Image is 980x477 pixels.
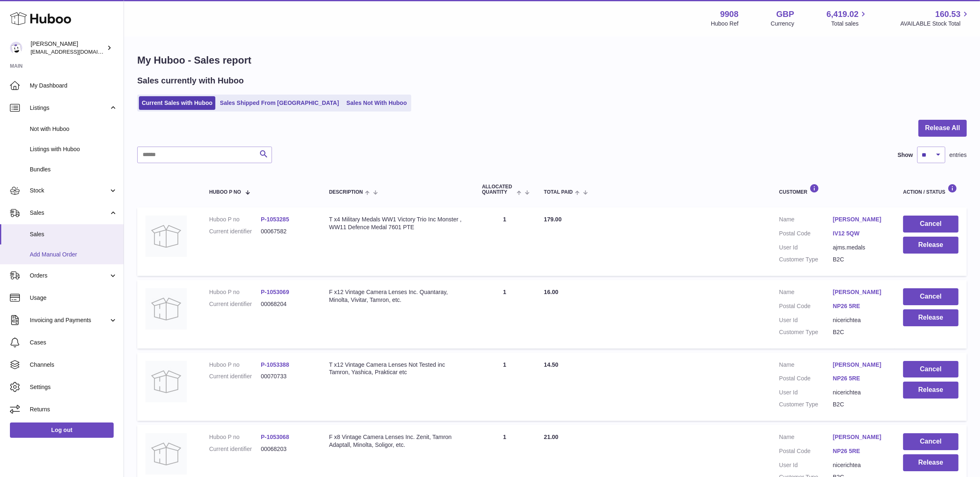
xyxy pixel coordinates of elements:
[903,309,959,326] button: Release
[833,375,887,382] a: NP26 5RE
[544,289,558,295] span: 16.00
[209,300,261,308] dt: Current identifier
[833,244,887,252] dd: ajms.medals
[145,288,187,330] img: no-photo.jpg
[903,454,959,471] button: Release
[779,244,833,252] dt: User Id
[30,383,117,391] span: Settings
[779,216,833,225] dt: Name
[30,230,117,238] span: Sales
[544,190,573,195] span: Total paid
[779,401,833,408] dt: Customer Type
[776,9,794,20] strong: GBP
[329,433,465,449] div: F x8 Vintage Camera Lenses Inc. Zenit, Tamron Adaptall, Minolta, Soligor, etc.
[209,373,261,380] dt: Current identifier
[720,9,739,20] strong: 9908
[261,228,312,235] dd: 00067582
[903,382,959,399] button: Release
[261,300,312,308] dd: 00068204
[10,42,22,54] img: tbcollectables@hotmail.co.uk
[833,216,887,223] a: [PERSON_NAME]
[30,272,109,280] span: Orders
[30,104,109,112] span: Listings
[833,447,887,455] a: NP26 5RE
[903,288,959,305] button: Cancel
[261,289,289,295] a: P-1053069
[209,445,261,453] dt: Current identifier
[779,447,833,457] dt: Postal Code
[217,96,342,110] a: Sales Shipped From [GEOGRAPHIC_DATA]
[30,316,109,324] span: Invoicing and Payments
[949,151,967,159] span: entries
[544,434,558,440] span: 21.00
[209,361,261,369] dt: Huboo P no
[903,361,959,378] button: Cancel
[918,120,967,137] button: Release All
[544,361,558,368] span: 14.50
[137,54,967,67] h1: My Huboo - Sales report
[833,256,887,263] dd: B2C
[30,187,109,195] span: Stock
[903,184,959,195] div: Action / Status
[31,48,122,55] span: [EMAIL_ADDRESS][DOMAIN_NAME]
[711,20,739,28] div: Huboo Ref
[209,190,241,195] span: Huboo P no
[898,151,913,159] label: Show
[771,20,794,28] div: Currency
[833,361,887,369] a: [PERSON_NAME]
[30,166,117,173] span: Bundles
[145,433,187,475] img: no-photo.jpg
[779,288,833,298] dt: Name
[903,237,959,254] button: Release
[827,9,859,20] span: 6,419.02
[833,302,887,310] a: NP26 5RE
[779,256,833,263] dt: Customer Type
[145,216,187,257] img: no-photo.jpg
[139,96,215,110] a: Current Sales with Huboo
[329,288,465,304] div: F x12 Vintage Camera Lenses Inc. Quantaray, Minolta, Vivitar, Tamron, etc.
[209,228,261,235] dt: Current identifier
[261,445,312,453] dd: 00068203
[833,230,887,237] a: IV12 5QW
[329,216,465,231] div: T x4 Military Medals WW1 Victory Trio Inc Monster , WW11 Defence Medal 7601 PTE
[137,75,244,86] h2: Sales currently with Huboo
[30,209,109,217] span: Sales
[779,461,833,469] dt: User Id
[831,20,868,28] span: Total sales
[827,9,868,28] a: 6,419.02 Total sales
[779,230,833,240] dt: Postal Code
[779,184,887,195] div: Customer
[261,361,289,368] a: P-1053388
[935,9,961,20] span: 160.53
[779,375,833,384] dt: Postal Code
[900,9,970,28] a: 160.53 AVAILABLE Stock Total
[261,434,289,440] a: P-1053068
[833,389,887,396] dd: nicerichtea
[30,145,117,153] span: Listings with Huboo
[261,216,289,223] a: P-1053285
[779,389,833,396] dt: User Id
[30,294,117,302] span: Usage
[31,40,105,56] div: [PERSON_NAME]
[209,433,261,441] dt: Huboo P no
[903,216,959,233] button: Cancel
[329,190,363,195] span: Description
[30,125,117,133] span: Not with Huboo
[30,361,117,369] span: Channels
[779,433,833,443] dt: Name
[903,433,959,450] button: Cancel
[30,251,117,259] span: Add Manual Order
[30,339,117,346] span: Cases
[779,316,833,324] dt: User Id
[474,280,536,349] td: 1
[833,328,887,336] dd: B2C
[474,207,536,276] td: 1
[343,96,410,110] a: Sales Not With Huboo
[30,82,117,90] span: My Dashboard
[482,184,515,195] span: ALLOCATED Quantity
[329,361,465,377] div: T x12 Vintage Camera Lenses Not Tested inc Tamron, Yashica, Prakticar etc
[779,361,833,371] dt: Name
[209,288,261,296] dt: Huboo P no
[544,216,562,223] span: 179.00
[833,433,887,441] a: [PERSON_NAME]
